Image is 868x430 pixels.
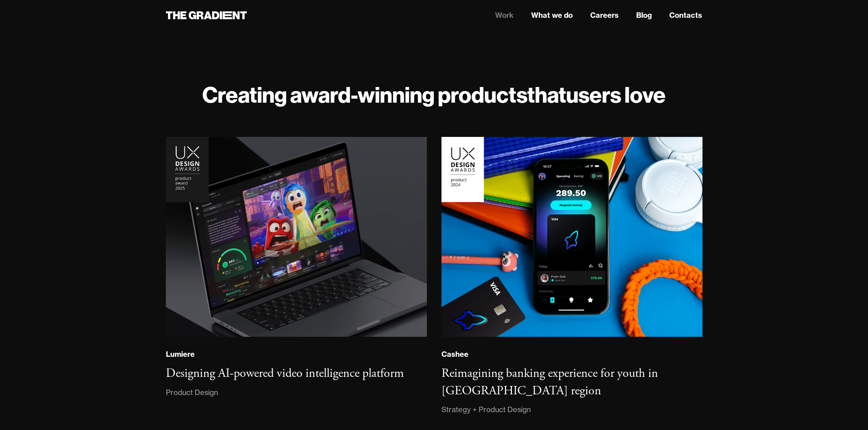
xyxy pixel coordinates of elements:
[166,350,195,359] div: Lumiere
[166,366,404,381] h3: Designing AI-powered video intelligence platform
[441,350,468,359] div: Cashee
[166,387,218,398] div: Product Design
[527,81,566,109] strong: that
[636,10,652,21] a: Blog
[441,404,531,415] div: Strategy + Product Design
[590,10,619,21] a: Careers
[669,10,702,21] a: Contacts
[441,366,658,399] h3: Reimagining banking experience for youth in [GEOGRAPHIC_DATA] region
[495,10,514,21] a: Work
[531,10,573,21] a: What we do
[166,82,702,108] h1: Creating award-winning products users love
